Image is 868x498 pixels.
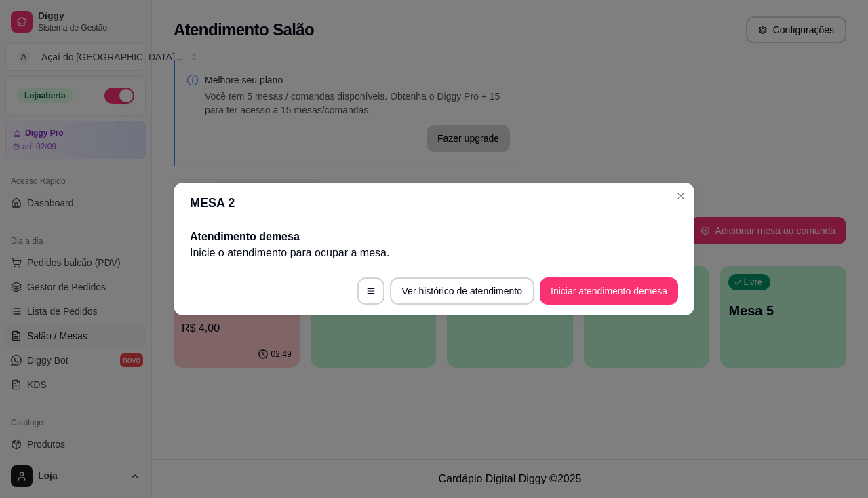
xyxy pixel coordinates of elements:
header: MESA 2 [174,183,694,223]
button: Close [670,185,692,207]
button: Ver histórico de atendimento [390,277,534,305]
p: Inicie o atendimento para ocupar a mesa . [190,245,678,261]
h2: Atendimento de mesa [190,229,678,245]
button: Iniciar atendimento demesa [540,277,678,305]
